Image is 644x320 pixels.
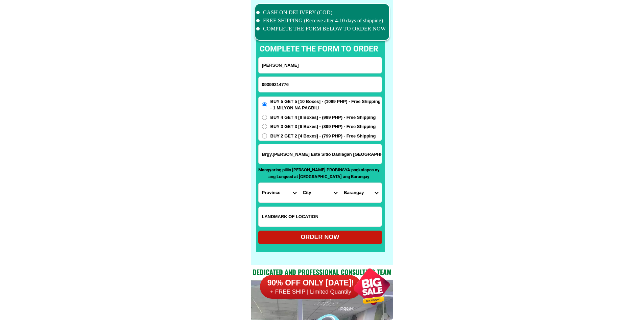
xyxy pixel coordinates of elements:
[256,25,386,33] li: COMPLETE THE FORM BELOW TO ORDER NOW
[259,207,382,227] input: Input LANDMARKOFLOCATION
[259,144,382,164] input: Input address
[258,233,382,242] div: ORDER NOW
[270,98,382,111] span: BUY 5 GET 5 [10 Boxes] - (1099 PHP) - Free Shipping - 1 MILYON NA PAGBILI
[256,17,386,25] li: FREE SHIPPING (Receive after 4-10 days of shipping)
[260,288,361,296] h6: + FREE SHIP | Limited Quantily
[262,102,267,107] input: BUY 5 GET 5 [10 Boxes] - (1099 PHP) - Free Shipping - 1 MILYON NA PAGBILI
[259,57,382,73] input: Input full_name
[260,278,361,288] h6: 90% OFF ONLY [DATE]!
[270,133,376,140] span: BUY 2 GET 2 [4 Boxes] - (799 PHP) - Free Shipping
[256,8,386,17] li: CASH ON DELIVERY (COD)
[251,267,393,277] h2: Dedicated and professional consulting team
[340,183,381,202] select: Select commune
[262,124,267,129] input: BUY 3 GET 3 [6 Boxes] - (899 PHP) - Free Shipping
[259,183,300,202] select: Select province
[270,123,376,130] span: BUY 3 GET 3 [6 Boxes] - (899 PHP) - Free Shipping
[270,114,376,121] span: BUY 4 GET 4 [8 Boxes] - (999 PHP) - Free Shipping
[262,133,267,138] input: BUY 2 GET 2 [4 Boxes] - (799 PHP) - Free Shipping
[300,183,340,202] select: Select district
[262,115,267,120] input: BUY 4 GET 4 [8 Boxes] - (999 PHP) - Free Shipping
[258,167,380,180] p: Mangyaring piliin [PERSON_NAME] PROBINSYA pagkatapos ay ang Lungsod at [GEOGRAPHIC_DATA] ang Bara...
[253,43,385,55] p: complete the form to order
[259,77,382,92] input: Input phone_number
